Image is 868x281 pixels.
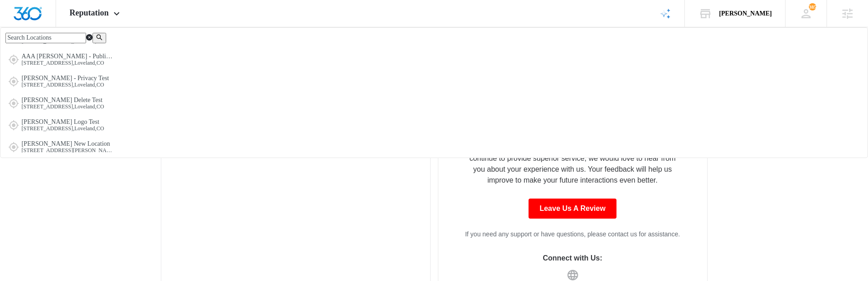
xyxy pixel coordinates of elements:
[5,92,863,114] button: [PERSON_NAME] Delete Test[STREET_ADDRESS],Loveland,CO
[21,104,104,110] span: [STREET_ADDRESS] , Loveland , CO
[21,82,109,88] span: [STREET_ADDRESS] , Loveland , CO
[21,97,104,110] span: [PERSON_NAME] Delete Test
[5,71,863,92] button: [PERSON_NAME] - Privacy Test[STREET_ADDRESS],Loveland,CO
[5,33,86,43] input: Search Locations
[809,3,816,10] div: notifications count
[719,10,772,17] div: account name
[5,114,863,136] button: [PERSON_NAME] Logo Test[STREET_ADDRESS],Loveland,CO
[5,49,863,71] button: AAA [PERSON_NAME] - Publish Test 2[STREET_ADDRESS],Loveland,CO
[529,199,616,219] a: Leave Us A Review
[21,75,109,88] span: [PERSON_NAME] - Privacy Test
[464,253,682,263] p: Connect with Us:
[809,3,816,10] span: 385
[5,136,863,158] button: [PERSON_NAME] New Location[STREET_ADDRESS][PERSON_NAME],Loveland,CO
[21,126,104,132] span: [STREET_ADDRESS] , Loveland , CO
[464,230,682,239] p: If you need any support or have questions, please contact us for assistance.
[21,53,113,66] span: AAA [PERSON_NAME] - Publish Test 2
[86,34,92,41] span: close-circle
[21,60,113,66] span: [STREET_ADDRESS] , Loveland , CO
[92,33,106,43] button: search
[21,140,113,154] span: [PERSON_NAME] New Location
[467,142,678,186] p: Hi there, thank you for being a valued customer. In an effort to continue to provide superior ser...
[21,118,104,132] span: [PERSON_NAME] Logo Test
[86,34,92,41] span: close-circle
[96,34,103,41] span: search
[21,148,113,154] span: [STREET_ADDRESS][PERSON_NAME] , Loveland , CO
[70,8,109,18] span: Reputation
